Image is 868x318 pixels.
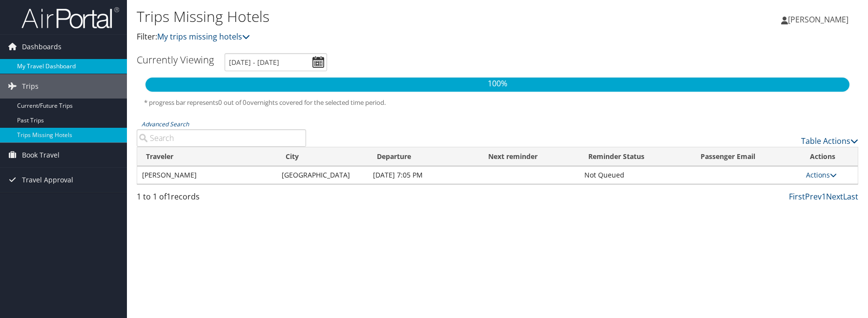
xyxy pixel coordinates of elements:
[843,191,858,202] a: Last
[781,5,858,34] a: [PERSON_NAME]
[277,166,368,184] td: [GEOGRAPHIC_DATA]
[826,191,843,202] a: Next
[22,35,62,59] span: Dashboards
[166,191,171,202] span: 1
[368,166,479,184] td: [DATE] 7:05 PM
[225,53,327,71] input: [DATE] - [DATE]
[22,74,39,99] span: Trips
[479,147,580,166] th: Next reminder
[137,191,306,207] div: 1 to 1 of records
[579,166,692,184] td: Not Queued
[137,6,618,27] h1: Trips Missing Hotels
[145,78,849,90] p: 100%
[801,136,858,146] a: Table Actions
[218,98,247,107] span: 0 out of 0
[277,147,368,166] th: City: activate to sort column ascending
[692,147,801,166] th: Passenger Email: activate to sort column ascending
[22,143,60,167] span: Book Travel
[144,98,851,107] h5: * progress bar represents overnights covered for the selected time period.
[801,147,858,166] th: Actions
[805,191,822,202] a: Prev
[579,147,692,166] th: Reminder Status
[137,147,277,166] th: Traveler: activate to sort column ascending
[789,191,805,202] a: First
[137,53,214,66] h3: Currently Viewing
[368,147,479,166] th: Departure: activate to sort column descending
[21,6,119,29] img: airportal-logo.png
[137,129,306,147] input: Advanced Search
[142,120,189,128] a: Advanced Search
[137,166,277,184] td: [PERSON_NAME]
[157,31,250,42] a: My trips missing hotels
[22,168,73,192] span: Travel Approval
[822,191,826,202] a: 1
[788,14,848,25] span: [PERSON_NAME]
[806,170,837,179] a: Actions
[137,31,618,43] p: Filter:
